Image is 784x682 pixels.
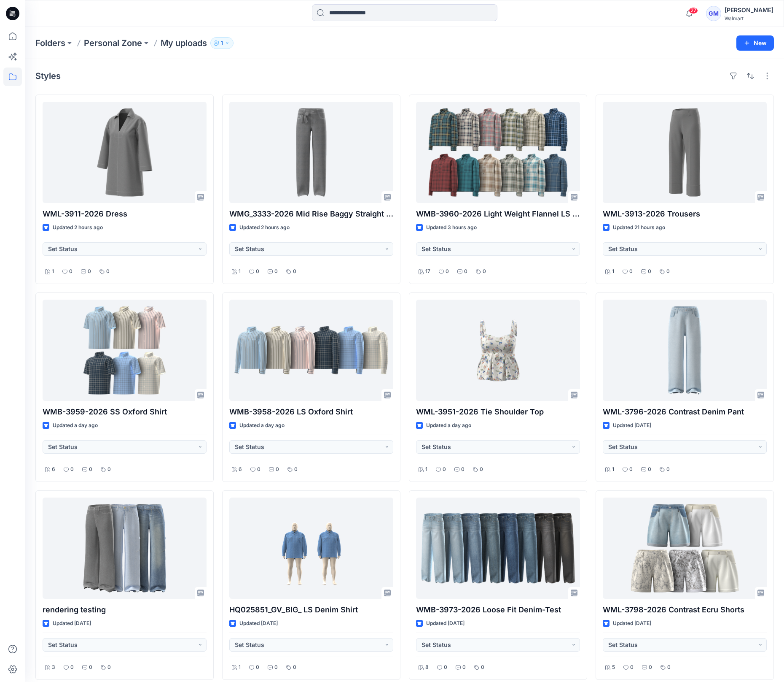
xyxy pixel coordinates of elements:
[480,465,483,474] p: 0
[229,406,393,418] p: WMB-3958-2026 LS Oxford Shirt
[239,663,241,672] p: 1
[239,619,278,628] p: Updated [DATE]
[444,663,447,672] p: 0
[446,267,449,276] p: 0
[666,465,670,474] p: 0
[52,465,55,474] p: 6
[462,663,466,672] p: 0
[648,465,651,474] p: 0
[481,663,484,672] p: 0
[239,267,241,276] p: 1
[294,465,298,474] p: 0
[256,267,259,276] p: 0
[107,465,111,474] p: 0
[239,465,242,474] p: 6
[43,406,207,418] p: WMB-3959-2026 SS Oxford Shirt
[464,267,467,276] p: 0
[276,465,279,474] p: 0
[53,421,98,430] p: Updated a day ago
[725,15,773,22] div: Walmart
[43,102,207,203] a: WML-3911-2026 Dress
[70,663,74,672] p: 0
[689,7,698,14] span: 27
[229,498,393,599] a: HQ025851_GV_BIG_ LS Denim Shirt
[106,267,110,276] p: 0
[53,619,91,628] p: Updated [DATE]
[43,300,207,401] a: WMB-3959-2026 SS Oxford Shirt
[706,6,721,21] div: GM
[43,208,207,220] p: WML-3911-2026 Dress
[666,267,670,276] p: 0
[416,300,580,401] a: WML-3951-2026 Tie Shoulder Top
[416,406,580,418] p: WML-3951-2026 Tie Shoulder Top
[293,663,296,672] p: 0
[161,37,207,49] p: My uploads
[426,421,471,430] p: Updated a day ago
[603,102,767,203] a: WML-3913-2026 Trousers
[35,71,61,81] h4: Styles
[443,465,446,474] p: 0
[603,208,767,220] p: WML-3913-2026 Trousers
[629,267,633,276] p: 0
[416,102,580,203] a: WMB-3960-2026 Light Weight Flannel LS Shirt
[629,465,633,474] p: 0
[52,267,54,276] p: 1
[274,267,278,276] p: 0
[603,300,767,401] a: WML-3796-2026 Contrast Denim Pant
[613,223,665,232] p: Updated 21 hours ago
[53,223,103,232] p: Updated 2 hours ago
[229,208,393,220] p: WMG_3333-2026 Mid Rise Baggy Straight Pant
[667,663,671,672] p: 0
[603,604,767,616] p: WML-3798-2026 Contrast Ecru Shorts
[416,604,580,616] p: WMB-3973-2026 Loose Fit Denim-Test
[89,465,92,474] p: 0
[43,604,207,616] p: rendering testing
[229,604,393,616] p: HQ025851_GV_BIG_ LS Denim Shirt
[107,663,111,672] p: 0
[70,465,74,474] p: 0
[256,663,259,672] p: 0
[425,267,430,276] p: 17
[603,406,767,418] p: WML-3796-2026 Contrast Denim Pant
[274,663,278,672] p: 0
[630,663,634,672] p: 0
[35,37,65,49] a: Folders
[229,300,393,401] a: WMB-3958-2026 LS Oxford Shirt
[257,465,260,474] p: 0
[483,267,486,276] p: 0
[426,619,464,628] p: Updated [DATE]
[416,498,580,599] a: WMB-3973-2026 Loose Fit Denim-Test
[612,663,615,672] p: 5
[89,663,92,672] p: 0
[84,37,142,49] a: Personal Zone
[425,663,429,672] p: 8
[649,663,652,672] p: 0
[736,35,774,51] button: New
[69,267,72,276] p: 0
[425,465,427,474] p: 1
[88,267,91,276] p: 0
[229,102,393,203] a: WMG_3333-2026 Mid Rise Baggy Straight Pant
[613,421,651,430] p: Updated [DATE]
[43,498,207,599] a: rendering testing
[210,37,234,49] button: 1
[293,267,296,276] p: 0
[52,663,55,672] p: 3
[613,619,651,628] p: Updated [DATE]
[725,5,773,15] div: [PERSON_NAME]
[239,223,290,232] p: Updated 2 hours ago
[239,421,285,430] p: Updated a day ago
[426,223,477,232] p: Updated 3 hours ago
[221,38,223,48] p: 1
[612,267,614,276] p: 1
[612,465,614,474] p: 1
[416,208,580,220] p: WMB-3960-2026 Light Weight Flannel LS Shirt
[461,465,464,474] p: 0
[603,498,767,599] a: WML-3798-2026 Contrast Ecru Shorts
[648,267,651,276] p: 0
